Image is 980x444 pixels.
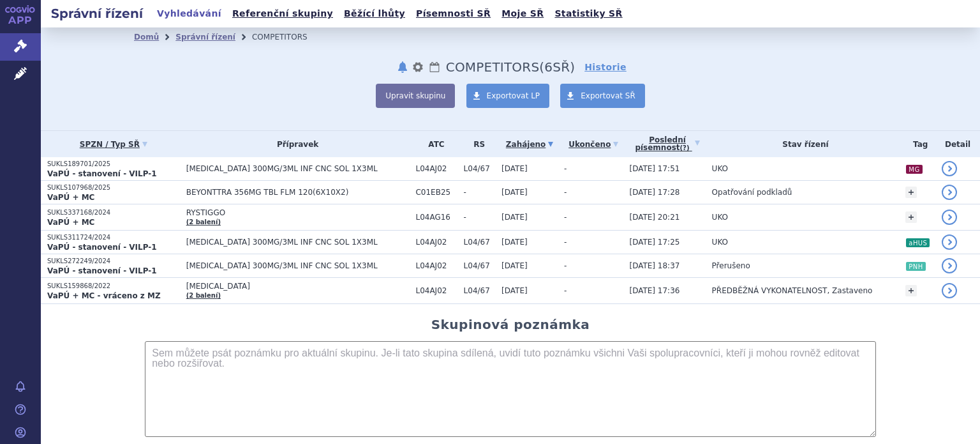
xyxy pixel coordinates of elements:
[906,238,930,247] i: aHUS
[186,261,410,270] span: [MEDICAL_DATA] 300MG/3ML INF CNC SOL 1X3ML
[905,211,917,223] a: +
[551,5,626,22] a: Statistiky SŘ
[560,84,645,108] a: Exportovat SŘ
[501,286,528,295] span: [DATE]
[186,218,221,226] a: (2 balení)
[584,61,627,73] a: Historie
[564,164,567,173] span: -
[464,238,496,247] span: L04/67
[409,131,457,157] th: ATC
[47,208,180,217] p: SUKLS337168/2024
[581,91,635,100] span: Exportovat SŘ
[629,131,705,157] a: Poslednípísemnost(?)
[428,59,441,75] a: Lhůty
[415,286,457,295] span: L04AJ02
[41,4,153,22] h2: Správní řízení
[935,131,980,157] th: Detail
[712,188,792,197] span: Opatřování podkladů
[942,283,957,298] a: detail
[47,243,157,252] strong: VaPÚ - stanovení - VILP-1
[942,161,957,176] a: detail
[186,164,410,173] span: [MEDICAL_DATA] 300MG/3ML INF CNC SOL 1X3ML
[501,164,528,173] span: [DATE]
[487,91,540,100] span: Exportovat LP
[186,208,410,217] span: RYSTIGGO
[498,5,547,22] a: Moje SŘ
[412,5,494,22] a: Písemnosti SŘ
[186,188,410,197] span: BEYONTTRA 356MG TBL FLM 120(6X10X2)
[501,261,528,270] span: [DATE]
[340,5,409,22] a: Běžící lhůty
[629,261,679,270] span: [DATE] 18:37
[629,164,679,173] span: [DATE] 17:51
[629,286,679,295] span: [DATE] 17:36
[415,188,457,197] span: C01EB25
[252,27,324,47] li: COMPETITORS
[47,282,180,291] p: SUKLS159868/2022
[712,213,728,222] span: UKO
[464,188,496,197] span: -
[186,238,410,247] span: [MEDICAL_DATA] 300MG/3ML INF CNC SOL 1X3ML
[228,5,337,22] a: Referenční skupiny
[501,238,528,247] span: [DATE]
[396,59,409,75] button: notifikace
[47,193,94,202] strong: VaPÚ + MC
[466,84,550,108] a: Exportovat LP
[942,234,957,250] a: detail
[415,238,457,247] span: L04AJ02
[706,131,900,157] th: Stav řízení
[446,59,540,75] span: COMPETITORS
[629,213,679,222] span: [DATE] 20:21
[412,59,424,75] button: nastavení
[47,218,94,227] strong: VaPÚ + MC
[564,213,567,222] span: -
[544,59,553,75] span: 6
[712,261,750,270] span: Přerušeno
[464,164,496,173] span: L04/67
[564,135,623,153] a: Ukončeno
[942,185,957,200] a: detail
[564,261,567,270] span: -
[415,164,457,173] span: L04AJ02
[47,233,180,242] p: SUKLS311724/2024
[431,317,590,332] h2: Skupinová poznámka
[629,238,679,247] span: [DATE] 17:25
[501,213,528,222] span: [DATE]
[186,282,410,291] span: [MEDICAL_DATA]
[539,59,575,75] span: ( SŘ)
[905,285,917,296] a: +
[47,169,157,178] strong: VaPÚ - stanovení - VILP-1
[464,286,496,295] span: L04/67
[153,5,225,22] a: Vyhledávání
[134,33,159,42] a: Domů
[501,135,558,153] a: Zahájeno
[457,131,496,157] th: RS
[47,183,180,192] p: SUKLS107968/2025
[680,144,690,152] abbr: (?)
[415,261,457,270] span: L04AJ02
[464,261,496,270] span: L04/67
[376,84,455,108] button: Upravit skupinu
[564,286,567,295] span: -
[942,210,957,225] a: detail
[564,238,567,247] span: -
[47,291,161,300] strong: VaPÚ + MC - vráceno z MZ
[905,187,917,198] a: +
[712,286,873,295] span: PŘEDBĚŽNÁ VYKONATELNOST, Zastaveno
[175,33,235,42] a: Správní řízení
[629,188,679,197] span: [DATE] 17:28
[464,213,496,222] span: -
[415,213,457,222] span: L04AG16
[564,188,567,197] span: -
[47,257,180,266] p: SUKLS272249/2024
[186,292,221,299] a: (2 balení)
[501,188,528,197] span: [DATE]
[712,238,728,247] span: UKO
[942,258,957,273] a: detail
[899,131,935,157] th: Tag
[712,164,728,173] span: UKO
[47,135,180,153] a: SPZN / Typ SŘ
[180,131,410,157] th: Přípravek
[47,266,157,275] strong: VaPÚ - stanovení - VILP-1
[47,160,180,169] p: SUKLS189701/2025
